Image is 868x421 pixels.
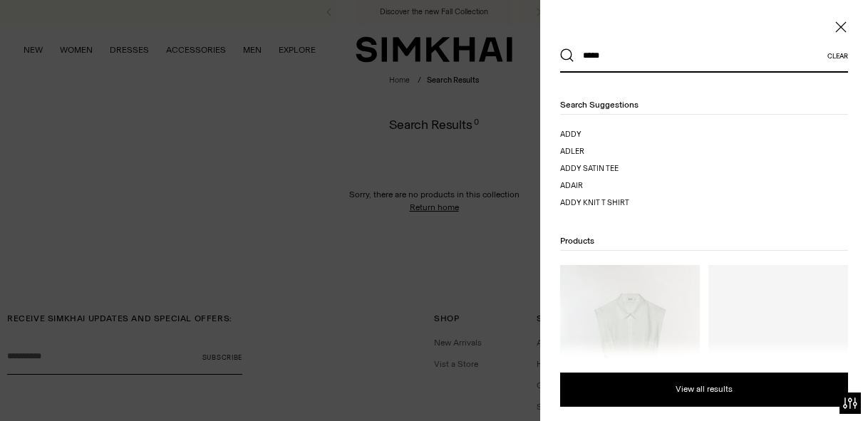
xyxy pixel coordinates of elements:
span: Products [560,236,594,246]
input: What are you looking for? [574,40,827,71]
a: adler [560,146,700,157]
span: dy [571,130,582,139]
span: air [571,181,583,190]
a: addy knit t shirt [560,197,700,209]
a: adair [560,180,700,192]
span: dy satin tee [571,164,619,173]
span: dy knit t shirt [571,198,629,207]
button: Clear [827,52,848,60]
mark: ad [560,164,571,173]
a: addy satin tee [560,163,700,175]
button: Close [834,20,848,34]
mark: ad [560,198,571,207]
a: addy [560,129,700,140]
button: Search [560,48,574,63]
mark: ad [560,181,571,190]
button: View all results [560,373,848,407]
span: Search suggestions [560,100,639,110]
mark: ad [560,147,571,156]
mark: ad [560,130,571,139]
span: ler [571,147,584,156]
